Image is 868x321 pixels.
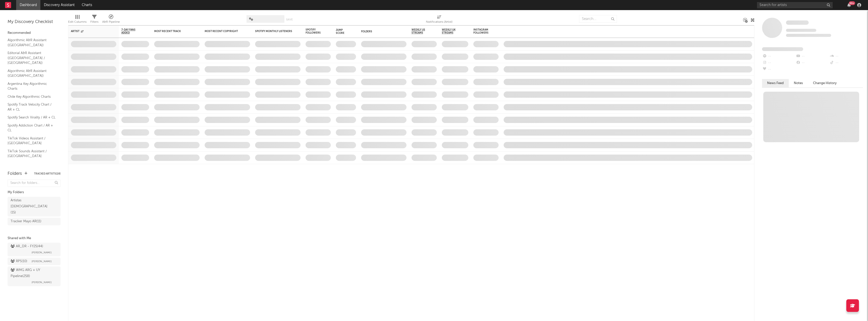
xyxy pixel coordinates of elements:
[789,79,808,87] button: Notes
[8,218,61,225] a: Tracker Mayo AR(11)
[829,53,863,60] div: --
[306,28,323,34] div: Spotify Followers
[8,94,56,100] a: Chile Key Algorithmic Charts
[762,79,789,87] button: News Feed
[757,2,833,8] input: Search for artists
[11,258,27,264] div: RPS ( 10 )
[8,235,61,241] div: Shared with Me
[286,18,293,21] button: Save
[32,258,52,264] span: [PERSON_NAME]
[11,267,56,279] div: WMG ARG + UY Pipeline ( 258 )
[808,79,842,87] button: Change History
[154,30,192,33] div: Most Recent Track
[762,66,796,73] div: --
[796,60,829,66] div: --
[762,47,803,51] span: Fans Added by Platform
[8,102,56,112] a: Spotify Track Velocity Chart / AR + CL
[71,30,109,33] div: Artist
[8,30,61,36] div: Recommended
[847,3,851,7] button: 99+
[121,28,142,34] span: 7-Day Fans Added
[786,20,809,25] a: Some Artist
[849,1,855,5] div: 99 +
[8,243,61,256] a: AR_DR - FY25(44)[PERSON_NAME]
[412,28,429,34] span: Weekly US Streams
[8,136,56,146] a: TikTok Videos Assistant / [GEOGRAPHIC_DATA]
[32,250,52,256] span: [PERSON_NAME]
[102,19,120,25] div: A&R Pipeline
[205,30,242,33] div: Most Recent Copyright
[8,149,56,159] a: TikTok Sounds Assistant / [GEOGRAPHIC_DATA]
[32,279,52,285] span: [PERSON_NAME]
[8,266,61,286] a: WMG ARG + UY Pipeline(258)[PERSON_NAME]
[829,60,863,66] div: --
[8,50,56,66] a: Editorial A&R Assistant ([GEOGRAPHIC_DATA] / [GEOGRAPHIC_DATA])
[8,81,56,91] a: Argentina Key Algorithmic Charts
[102,13,120,27] div: A&R Pipeline
[8,180,61,187] input: Search for folders...
[8,258,61,265] a: RPS(10)[PERSON_NAME]
[8,123,56,133] a: Spotify Addiction Chart / AR + CL
[11,197,47,216] div: Artistas [DEMOGRAPHIC_DATA] ( 15 )
[442,28,461,34] span: Weekly UK Streams
[90,13,98,27] div: Filters
[8,115,56,120] a: Spotify Search Virality / AR + CL
[361,30,399,33] div: Folders
[426,19,452,25] div: Notifications (Artist)
[255,30,293,33] div: Spotify Monthly Listeners
[426,13,452,27] div: Notifications (Artist)
[8,171,22,177] div: Folders
[8,189,61,195] div: My Folders
[796,53,829,60] div: --
[8,68,56,79] a: Algorithmic A&R Assistant ([GEOGRAPHIC_DATA])
[34,172,61,175] button: Tracked Artists(28)
[762,53,796,60] div: --
[90,19,98,25] div: Filters
[336,29,348,35] div: Jump Score
[786,20,809,25] span: Some Artist
[8,197,61,216] a: Artistas [DEMOGRAPHIC_DATA](15)
[11,243,43,250] div: AR_DR - FY25 ( 44 )
[68,13,87,27] div: Edit Columns
[579,15,617,23] input: Search...
[8,19,61,25] div: My Discovery Checklist
[68,19,87,25] div: Edit Columns
[762,60,796,66] div: --
[11,218,41,225] div: Tracker Mayo AR ( 11 )
[786,29,816,32] span: Tracking Since: [DATE]
[786,34,831,37] span: 0 fans last week
[473,28,491,34] div: Instagram Followers
[8,37,56,48] a: Algorithmic A&R Assistant ([GEOGRAPHIC_DATA])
